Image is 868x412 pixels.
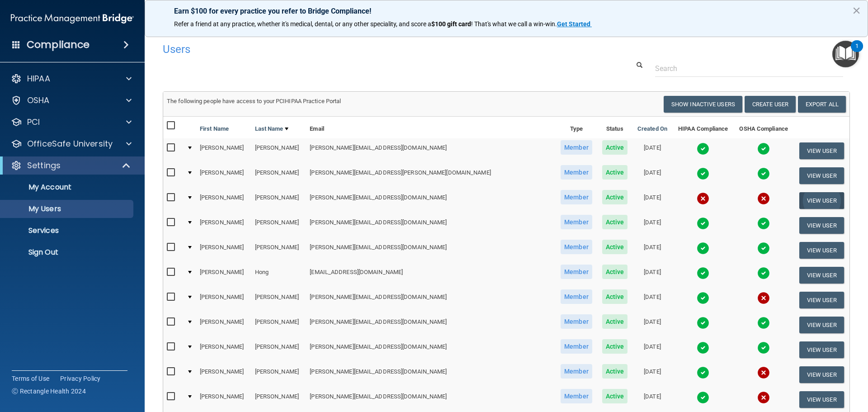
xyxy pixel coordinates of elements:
[697,341,709,354] img: tick.e7d51cea.svg
[697,366,709,379] img: tick.e7d51cea.svg
[11,160,131,171] a: Settings
[632,288,672,313] td: [DATE]
[196,362,251,387] td: [PERSON_NAME]
[251,163,307,188] td: [PERSON_NAME]
[561,314,592,329] span: Member
[602,389,628,403] span: Active
[196,238,251,263] td: [PERSON_NAME]
[306,362,556,387] td: [PERSON_NAME][EMAIL_ADDRESS][DOMAIN_NAME]
[561,265,592,279] span: Member
[697,317,709,329] img: tick.e7d51cea.svg
[655,60,843,77] input: Search
[664,96,742,113] button: Show Inactive Users
[306,263,556,288] td: [EMAIL_ADDRESS][DOMAIN_NAME]
[632,362,672,387] td: [DATE]
[196,288,251,313] td: [PERSON_NAME]
[632,337,672,362] td: [DATE]
[757,267,770,279] img: tick.e7d51cea.svg
[200,123,229,134] a: First Name
[561,165,592,180] span: Member
[306,238,556,263] td: [PERSON_NAME][EMAIL_ADDRESS][DOMAIN_NAME]
[757,317,770,329] img: tick.e7d51cea.svg
[632,188,672,213] td: [DATE]
[251,387,307,412] td: [PERSON_NAME]
[196,138,251,163] td: [PERSON_NAME]
[306,387,556,412] td: [PERSON_NAME][EMAIL_ADDRESS][DOMAIN_NAME]
[799,317,844,333] button: View User
[557,20,592,28] a: Get Started
[734,117,794,138] th: OSHA Compliance
[561,140,592,155] span: Member
[799,142,844,159] button: View User
[602,265,628,279] span: Active
[174,20,431,28] span: Refer a friend at any practice, whether it's medical, dental, or any other speciality, and score a
[12,374,49,383] a: Terms of Use
[6,226,129,235] p: Services
[757,391,770,404] img: cross.ca9f0e7f.svg
[561,190,592,204] span: Member
[602,339,628,354] span: Active
[6,183,129,192] p: My Account
[306,337,556,362] td: [PERSON_NAME][EMAIL_ADDRESS][DOMAIN_NAME]
[632,263,672,288] td: [DATE]
[757,242,770,255] img: tick.e7d51cea.svg
[306,117,556,138] th: Email
[602,215,628,229] span: Active
[306,188,556,213] td: [PERSON_NAME][EMAIL_ADDRESS][DOMAIN_NAME]
[745,96,796,113] button: Create User
[11,9,134,28] img: PMB logo
[602,190,628,204] span: Active
[251,362,307,387] td: [PERSON_NAME]
[799,217,844,234] button: View User
[561,240,592,254] span: Member
[632,313,672,337] td: [DATE]
[852,3,861,18] button: Close
[672,117,734,138] th: HIPAA Compliance
[799,292,844,308] button: View User
[306,138,556,163] td: [PERSON_NAME][EMAIL_ADDRESS][DOMAIN_NAME]
[163,43,558,55] h4: Users
[561,364,592,379] span: Member
[637,123,667,134] a: Created On
[697,142,709,155] img: tick.e7d51cea.svg
[196,213,251,238] td: [PERSON_NAME]
[251,213,307,238] td: [PERSON_NAME]
[557,20,590,28] strong: Get Started
[60,374,101,383] a: Privacy Policy
[561,389,592,403] span: Member
[11,138,132,149] a: OfficeSafe University
[697,192,709,205] img: cross.ca9f0e7f.svg
[306,163,556,188] td: [PERSON_NAME][EMAIL_ADDRESS][PERSON_NAME][DOMAIN_NAME]
[799,167,844,184] button: View User
[602,240,628,254] span: Active
[697,242,709,255] img: tick.e7d51cea.svg
[602,165,628,180] span: Active
[431,20,471,28] strong: $100 gift card
[602,364,628,379] span: Active
[799,391,844,408] button: View User
[27,138,113,149] p: OfficeSafe University
[561,289,592,304] span: Member
[11,73,132,84] a: HIPAA
[255,123,288,134] a: Last Name
[632,138,672,163] td: [DATE]
[757,292,770,304] img: cross.ca9f0e7f.svg
[697,292,709,304] img: tick.e7d51cea.svg
[697,217,709,230] img: tick.e7d51cea.svg
[27,95,50,106] p: OSHA
[251,337,307,362] td: [PERSON_NAME]
[196,163,251,188] td: [PERSON_NAME]
[306,313,556,337] td: [PERSON_NAME][EMAIL_ADDRESS][DOMAIN_NAME]
[306,213,556,238] td: [PERSON_NAME][EMAIL_ADDRESS][DOMAIN_NAME]
[196,337,251,362] td: [PERSON_NAME]
[757,217,770,230] img: tick.e7d51cea.svg
[251,238,307,263] td: [PERSON_NAME]
[757,167,770,180] img: tick.e7d51cea.svg
[855,46,859,58] div: 1
[757,366,770,379] img: cross.ca9f0e7f.svg
[556,117,597,138] th: Type
[27,38,90,51] h4: Compliance
[697,167,709,180] img: tick.e7d51cea.svg
[697,267,709,279] img: tick.e7d51cea.svg
[196,387,251,412] td: [PERSON_NAME]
